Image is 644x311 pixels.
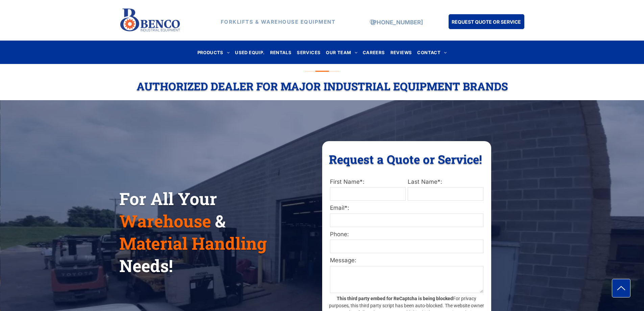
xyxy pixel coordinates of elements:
[267,48,294,57] a: RENTALS
[329,151,482,167] span: Request a Quote or Service!
[137,79,508,93] span: Authorized Dealer For Major Industrial Equipment Brands
[330,204,483,213] label: Email*:
[215,210,225,232] span: &
[330,256,483,265] label: Message:
[337,296,453,301] strong: This third party embed for ReCaptcha is being blocked
[388,48,415,57] a: REVIEWS
[449,14,524,29] a: REQUEST QUOTE OR SERVICE
[371,19,423,26] a: [PHONE_NUMBER]
[195,48,233,57] a: PRODUCTS
[221,19,336,25] strong: FORKLIFTS & WAREHOUSE EQUIPMENT
[330,230,483,239] label: Phone:
[323,48,360,57] a: OUR TEAM
[452,16,521,28] span: REQUEST QUOTE OR SERVICE
[119,232,267,254] span: Material Handling
[330,178,406,186] label: First Name*:
[414,48,449,57] a: CONTACT
[232,48,267,57] a: USED EQUIP.
[408,178,483,186] label: Last Name*:
[119,187,217,210] span: For All Your
[360,48,388,57] a: CAREERS
[119,210,211,232] span: Warehouse
[119,254,173,277] span: Needs!
[294,48,323,57] a: SERVICES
